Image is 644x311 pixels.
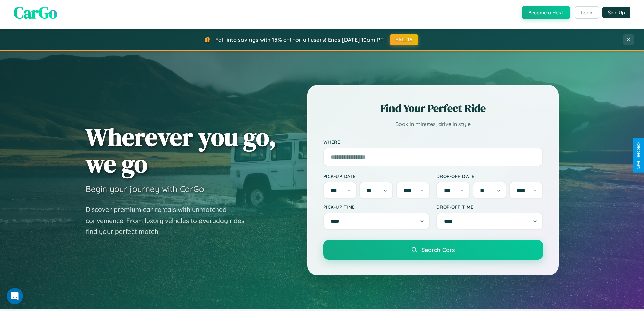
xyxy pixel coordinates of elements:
span: Search Cars [421,246,455,253]
h1: Wherever you go, we go [86,124,276,177]
iframe: Intercom live chat [7,288,23,304]
label: Drop-off Date [436,173,543,179]
button: Login [575,6,599,19]
button: Sign Up [602,7,630,18]
span: Fall into savings with 15% off for all users! Ends [DATE] 10am PT. [215,36,385,43]
h2: Find Your Perfect Ride [323,101,543,116]
label: Pick-up Date [323,173,430,179]
span: CarGo [14,1,57,24]
p: Discover premium car rentals with unmatched convenience. From luxury vehicles to everyday rides, ... [86,204,255,237]
button: FALL15 [390,34,418,45]
label: Pick-up Time [323,204,430,210]
h3: Begin your journey with CarGo [86,184,204,194]
label: Where [323,139,543,145]
div: Give Feedback [636,142,641,169]
button: Search Cars [323,240,543,260]
label: Drop-off Time [436,204,543,210]
p: Book in minutes, drive in style [323,119,543,129]
button: Become a Host [522,6,570,19]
